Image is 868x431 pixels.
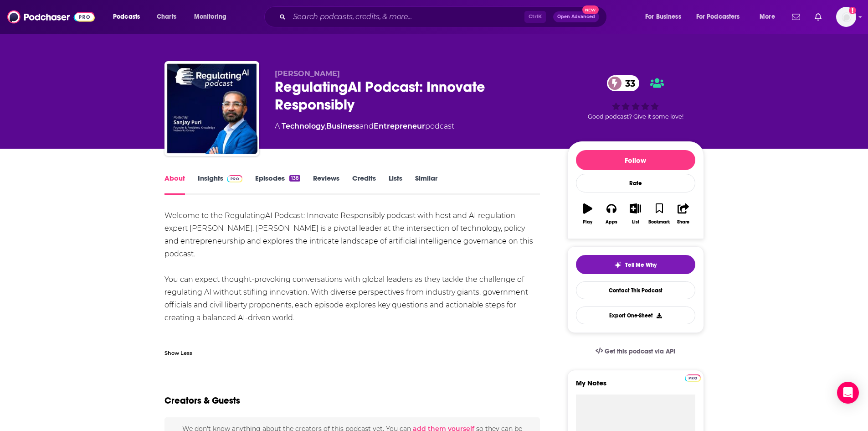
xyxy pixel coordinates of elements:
[696,10,740,23] span: For Podcasters
[157,10,176,23] span: Charts
[275,69,340,78] span: [PERSON_NAME]
[289,10,524,24] input: Search podcasts, credits, & more...
[151,10,182,24] a: Charts
[113,10,140,23] span: Podcasts
[7,8,95,26] img: Podchaser - Follow, Share and Rate Podcasts
[576,255,695,274] button: tell me why sparkleTell Me Why
[607,75,640,91] a: 33
[614,261,621,269] img: tell me why sparkle
[836,7,856,27] button: Show profile menu
[690,10,753,24] button: open menu
[374,122,425,130] a: Entrepreneur
[576,379,695,395] label: My Notes
[605,348,675,355] span: Get this podcast via API
[313,174,339,195] a: Reviews
[616,75,640,91] span: 33
[753,10,786,24] button: open menu
[583,219,592,225] div: Play
[576,306,695,324] button: Export One-Sheet
[582,5,599,14] span: New
[677,219,689,225] div: Share
[567,69,704,126] div: 33Good podcast? Give it some love!
[836,7,856,27] img: User Profile
[415,174,437,195] a: Similar
[647,197,671,230] button: Bookmark
[227,175,243,182] img: Podchaser Pro
[557,15,595,19] span: Open Advanced
[645,10,681,23] span: For Business
[648,219,670,225] div: Bookmark
[576,174,695,192] div: Rate
[588,113,683,120] span: Good podcast? Give it some love!
[576,281,695,299] a: Contact This Podcast
[837,382,859,404] div: Open Intercom Messenger
[788,9,804,25] a: Show notifications dropdown
[326,122,360,130] a: Business
[166,63,257,154] img: RegulatingAI Podcast: Innovate Responsibly
[625,261,657,269] span: Tell Me Why
[553,11,599,22] button: Open AdvancedNew
[524,11,546,23] span: Ctrl K
[273,6,616,27] div: Search podcasts, credits, & more...
[606,219,617,225] div: Apps
[289,175,300,182] div: 138
[107,10,152,24] button: open menu
[188,10,238,24] button: open menu
[164,174,185,195] a: About
[632,219,639,225] div: List
[576,150,695,170] button: Follow
[600,197,623,230] button: Apps
[198,174,243,195] a: InsightsPodchaser Pro
[255,174,300,195] a: Episodes138
[685,374,701,382] img: Podchaser Pro
[811,9,825,25] a: Show notifications dropdown
[849,7,856,14] svg: Add a profile image
[639,10,693,24] button: open menu
[623,197,647,230] button: List
[352,174,376,195] a: Credits
[164,209,540,350] div: Welcome to the RegulatingAI Podcast: Innovate Responsibly podcast with host and AI regulation exp...
[685,373,701,382] a: Pro website
[164,395,240,406] h2: Creators & Guests
[325,122,326,130] span: ,
[360,122,374,130] span: and
[760,10,775,23] span: More
[836,7,856,27] span: Logged in as tyllerbarner
[194,10,226,23] span: Monitoring
[282,122,325,130] a: Technology
[389,174,402,195] a: Lists
[671,197,695,230] button: Share
[588,340,683,363] a: Get this podcast via API
[275,121,454,132] div: A podcast
[576,197,600,230] button: Play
